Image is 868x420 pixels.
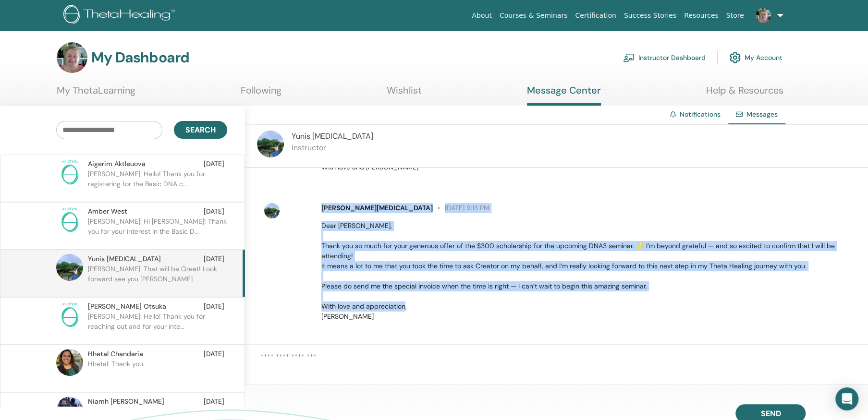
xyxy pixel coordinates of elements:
a: Notifications [680,110,721,119]
p: Dear [PERSON_NAME], Thank you so much for your generous offer of the $300 scholarship for the upc... [321,221,857,322]
span: [DATE] [204,349,224,359]
img: logo.png [63,5,178,26]
img: no-photo.png [56,301,83,328]
img: no-photo.png [56,206,83,233]
span: [DATE] [204,159,224,169]
span: [DATE] 9:13 PM [433,204,489,212]
img: default.jpg [56,254,83,281]
p: [PERSON_NAME]: Hello! Thank you for reaching out and for your inte... [88,312,227,340]
img: default.jpg [264,203,280,218]
p: [PERSON_NAME]: That will be Great! Look forward see you [PERSON_NAME] [88,264,227,293]
img: chalkboard-teacher.svg [623,53,635,62]
span: [PERSON_NAME] Otsuka [88,301,166,312]
span: [DATE] [204,301,224,312]
button: Search [174,121,227,139]
a: Instructor Dashboard [623,47,706,68]
img: default.jpg [257,131,284,157]
a: My Account [729,47,782,68]
img: default.png [756,8,771,23]
a: Message Center [527,84,601,106]
span: Amber West [88,206,127,216]
img: default.png [57,42,87,73]
a: Following [241,84,281,103]
a: Courses & Seminars [496,7,572,24]
img: no-photo.png [56,159,83,186]
a: About [468,7,495,24]
span: Niamh [PERSON_NAME] [88,396,164,407]
span: Yunis [MEDICAL_DATA] [292,131,373,141]
div: Open Intercom Messenger [835,387,858,410]
span: Hhetal Chandaria [88,349,143,359]
a: Help & Resources [706,84,783,103]
span: [DATE] [204,206,224,216]
a: My ThetaLearning [57,84,135,103]
a: Certification [571,7,620,24]
span: [PERSON_NAME][MEDICAL_DATA] [321,204,433,212]
h3: My Dashboard [91,49,189,66]
p: [PERSON_NAME]: Hi [PERSON_NAME]! Thank you for your interest in the Basic D... [88,216,227,245]
span: [DATE] [204,254,224,264]
span: Aigerim Aktleuova [88,159,146,169]
img: default.jpg [56,349,83,376]
span: [DATE] [204,396,224,407]
a: Success Stories [620,7,680,24]
span: Send [760,408,781,419]
span: Yunis [MEDICAL_DATA] [88,254,161,264]
p: Hhetal: Thank you. [88,359,227,388]
span: Search [185,125,216,135]
p: [PERSON_NAME]: Hello! Thank you for registering for the Basic DNA c... [88,169,227,198]
a: Store [722,7,748,24]
span: Messages [746,110,778,119]
p: Instructor [292,142,373,154]
a: Wishlist [387,84,422,103]
a: Resources [680,7,722,24]
img: cog.svg [729,49,741,66]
